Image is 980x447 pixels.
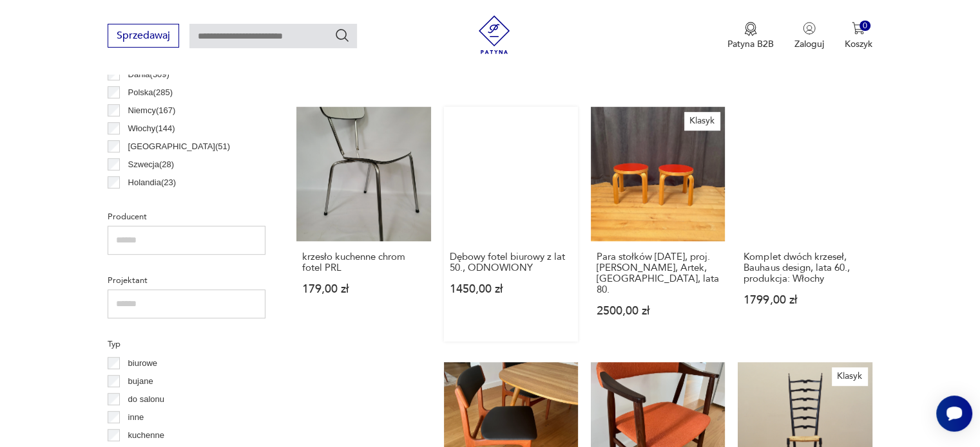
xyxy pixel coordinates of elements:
[108,337,265,351] p: Typ
[128,374,153,388] p: bujane
[597,251,719,295] h3: Para stołków [DATE], proj. [PERSON_NAME], Artek, [GEOGRAPHIC_DATA], lata 80.
[128,428,164,442] p: kuchenne
[296,107,430,341] a: krzesło kuchenne chrom fotel PRLkrzesło kuchenne chrom fotel PRL179,00 zł
[302,284,425,295] p: 179,00 zł
[727,22,774,50] button: Patyna B2B
[475,15,514,54] img: Patyna - sklep z meblami i dekoracjami vintage
[128,392,164,406] p: do salonu
[597,306,719,316] p: 2500,00 zł
[128,176,176,190] p: Holandia ( 23 )
[852,22,865,35] img: Ikona koszyka
[794,22,824,50] button: Zaloguj
[450,284,572,295] p: 1450,00 zł
[128,410,144,424] p: inne
[302,251,425,273] h3: krzesło kuchenne chrom fotel PRL
[128,356,158,370] p: biurowe
[744,22,757,36] img: Ikona medalu
[845,38,872,50] p: Koszyk
[738,107,872,341] a: Komplet dwóch krzeseł, Bauhaus design, lata 60., produkcja: WłochyKomplet dwóch krzeseł, Bauhaus ...
[108,210,265,224] p: Producent
[936,396,972,432] iframe: Smartsupp widget button
[128,104,176,118] p: Niemcy ( 167 )
[128,194,171,208] p: Czechy ( 20 )
[727,22,774,50] a: Ikona medaluPatyna B2B
[744,295,866,306] p: 1799,00 zł
[128,122,175,136] p: Włochy ( 144 )
[128,140,230,154] p: [GEOGRAPHIC_DATA] ( 51 )
[128,158,175,172] p: Szwecja ( 28 )
[803,22,816,35] img: Ikonka użytkownika
[860,21,870,32] div: 0
[444,107,578,341] a: Dębowy fotel biurowy z lat 50., ODNOWIONYDębowy fotel biurowy z lat 50., ODNOWIONY1450,00 zł
[128,86,173,100] p: Polska ( 285 )
[845,22,872,50] button: 0Koszyk
[108,32,179,41] a: Sprzedawaj
[744,251,866,284] h3: Komplet dwóch krzeseł, Bauhaus design, lata 60., produkcja: Włochy
[108,24,179,48] button: Sprzedawaj
[727,38,774,50] p: Patyna B2B
[450,251,572,273] h3: Dębowy fotel biurowy z lat 50., ODNOWIONY
[591,107,725,341] a: KlasykPara stołków NE60, proj. Alvar Aalto, Artek, Finlandia, lata 80.Para stołków [DATE], proj. ...
[794,38,824,50] p: Zaloguj
[334,28,350,43] button: Szukaj
[128,68,169,82] p: Dania ( 309 )
[108,273,265,287] p: Projektant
